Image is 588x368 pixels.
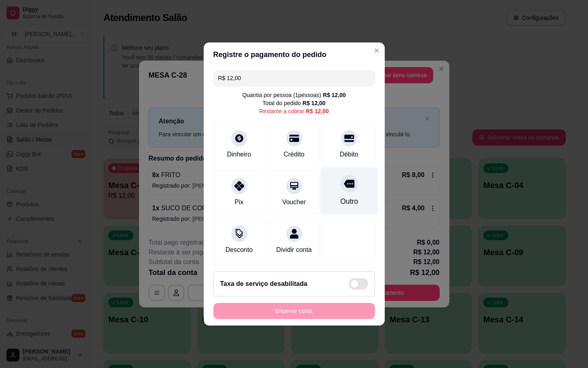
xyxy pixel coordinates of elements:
div: Outro [340,196,358,207]
div: Total do pedido [263,99,326,107]
button: Close [370,44,383,57]
input: Ex.: hambúrguer de cordeiro [218,70,370,86]
div: Desconto [226,245,253,255]
div: Voucher [282,197,306,207]
div: Restante a cobrar [259,107,329,115]
h2: Taxa de serviço desabilitada [220,279,308,289]
div: Pix [234,197,243,207]
div: Débito [339,150,358,159]
div: Crédito [284,150,305,159]
div: R$ 12,00 [303,99,326,107]
div: Dinheiro [227,150,251,159]
header: Registre o pagamento do pedido [204,42,385,67]
div: Dividir conta [276,245,312,255]
div: R$ 12,00 [323,91,346,99]
div: Quantia por pessoa ( 1 pessoas) [242,91,346,99]
div: R$ 12,00 [306,107,329,115]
